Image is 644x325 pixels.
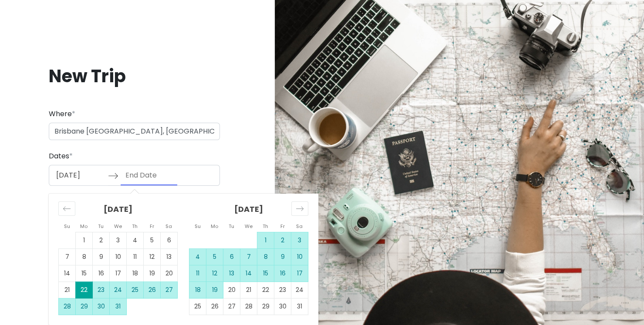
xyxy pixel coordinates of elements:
small: We [114,223,122,230]
small: Mo [211,223,218,230]
td: Choose Sunday, January 4, 2026 as your check-out date. It’s available. [189,249,206,265]
td: Choose Thursday, December 25, 2025 as your check-out date. It’s available. [127,282,144,298]
td: Choose Saturday, January 3, 2026 as your check-out date. It’s available. [291,232,308,249]
td: Choose Saturday, December 20, 2025 as your check-out date. It’s available. [161,265,178,282]
td: Choose Monday, December 1, 2025 as your check-out date. It’s available. [76,232,93,249]
td: Choose Sunday, January 25, 2026 as your check-out date. It’s available. [189,298,206,315]
td: Choose Monday, December 29, 2025 as your check-out date. It’s available. [76,298,93,315]
td: Selected as start date. Monday, December 22, 2025 [76,282,93,298]
td: Choose Wednesday, December 24, 2025 as your check-out date. It’s available. [110,282,127,298]
td: Choose Wednesday, January 14, 2026 as your check-out date. It’s available. [240,265,257,282]
td: Choose Friday, December 5, 2025 as your check-out date. It’s available. [144,232,161,249]
td: Choose Thursday, December 11, 2025 as your check-out date. It’s available. [127,249,144,265]
td: Choose Tuesday, January 13, 2026 as your check-out date. It’s available. [223,265,240,282]
small: Th [263,223,268,230]
td: Choose Friday, January 2, 2026 as your check-out date. It’s available. [274,232,291,249]
td: Choose Tuesday, December 9, 2025 as your check-out date. It’s available. [93,249,110,265]
td: Choose Tuesday, January 6, 2026 as your check-out date. It’s available. [223,249,240,265]
td: Choose Thursday, December 4, 2025 as your check-out date. It’s available. [127,232,144,249]
td: Choose Tuesday, December 16, 2025 as your check-out date. It’s available. [93,265,110,282]
td: Choose Friday, December 12, 2025 as your check-out date. It’s available. [144,249,161,265]
td: Choose Saturday, January 17, 2026 as your check-out date. It’s available. [291,265,308,282]
small: Fr [280,223,285,230]
td: Choose Thursday, January 22, 2026 as your check-out date. It’s available. [257,282,274,298]
div: Move forward to switch to the next month. [291,201,308,216]
td: Choose Sunday, December 7, 2025 as your check-out date. It’s available. [59,249,76,265]
td: Choose Sunday, December 21, 2025 as your check-out date. It’s available. [59,282,76,298]
strong: [DATE] [104,204,132,214]
td: Choose Sunday, December 14, 2025 as your check-out date. It’s available. [59,265,76,282]
small: Fr [150,223,154,230]
td: Choose Wednesday, January 21, 2026 as your check-out date. It’s available. [240,282,257,298]
td: Choose Thursday, December 18, 2025 as your check-out date. It’s available. [127,265,144,282]
td: Choose Saturday, December 27, 2025 as your check-out date. It’s available. [161,282,178,298]
input: Start Date [51,165,108,185]
td: Choose Monday, January 26, 2026 as your check-out date. It’s available. [206,298,223,315]
td: Choose Saturday, January 10, 2026 as your check-out date. It’s available. [291,249,308,265]
td: Choose Sunday, January 18, 2026 as your check-out date. It’s available. [189,282,206,298]
strong: [DATE] [234,204,263,214]
small: Th [132,223,138,230]
td: Choose Friday, January 16, 2026 as your check-out date. It’s available. [274,265,291,282]
small: Tu [98,223,104,230]
td: Choose Monday, December 15, 2025 as your check-out date. It’s available. [76,265,93,282]
td: Choose Wednesday, December 31, 2025 as your check-out date. It’s available. [110,298,127,315]
td: Choose Wednesday, January 7, 2026 as your check-out date. It’s available. [240,249,257,265]
input: City (e.g., New York) [49,123,220,140]
td: Choose Wednesday, January 28, 2026 as your check-out date. It’s available. [240,298,257,315]
td: Choose Monday, January 5, 2026 as your check-out date. It’s available. [206,249,223,265]
td: Choose Tuesday, December 2, 2025 as your check-out date. It’s available. [93,232,110,249]
td: Choose Tuesday, January 20, 2026 as your check-out date. It’s available. [223,282,240,298]
div: Move backward to switch to the previous month. [58,201,75,216]
label: Dates [49,151,73,162]
small: Mo [80,223,88,230]
input: End Date [121,165,177,185]
td: Choose Saturday, December 6, 2025 as your check-out date. It’s available. [161,232,178,249]
small: Sa [296,223,303,230]
td: Choose Wednesday, December 3, 2025 as your check-out date. It’s available. [110,232,127,249]
td: Choose Sunday, December 28, 2025 as your check-out date. It’s available. [59,298,76,315]
small: Sa [165,223,172,230]
small: Tu [229,223,234,230]
td: Choose Monday, January 12, 2026 as your check-out date. It’s available. [206,265,223,282]
td: Choose Tuesday, January 27, 2026 as your check-out date. It’s available. [223,298,240,315]
td: Choose Monday, December 8, 2025 as your check-out date. It’s available. [76,249,93,265]
td: Choose Friday, January 30, 2026 as your check-out date. It’s available. [274,298,291,315]
td: Choose Thursday, January 15, 2026 as your check-out date. It’s available. [257,265,274,282]
td: Choose Friday, January 23, 2026 as your check-out date. It’s available. [274,282,291,298]
td: Choose Friday, January 9, 2026 as your check-out date. It’s available. [274,249,291,265]
td: Choose Saturday, December 13, 2025 as your check-out date. It’s available. [161,249,178,265]
td: Choose Tuesday, December 23, 2025 as your check-out date. It’s available. [93,282,110,298]
td: Choose Saturday, January 24, 2026 as your check-out date. It’s available. [291,282,308,298]
small: Su [64,223,70,230]
td: Choose Thursday, January 29, 2026 as your check-out date. It’s available. [257,298,274,315]
div: Calendar [49,194,318,325]
label: Where [49,108,75,120]
td: Choose Friday, December 19, 2025 as your check-out date. It’s available. [144,265,161,282]
td: Choose Wednesday, December 10, 2025 as your check-out date. It’s available. [110,249,127,265]
td: Choose Thursday, January 1, 2026 as your check-out date. It’s available. [257,232,274,249]
td: Choose Sunday, January 11, 2026 as your check-out date. It’s available. [189,265,206,282]
small: We [245,223,253,230]
h1: New Trip [49,65,220,87]
td: Choose Tuesday, December 30, 2025 as your check-out date. It’s available. [93,298,110,315]
td: Choose Friday, December 26, 2025 as your check-out date. It’s available. [144,282,161,298]
td: Choose Wednesday, December 17, 2025 as your check-out date. It’s available. [110,265,127,282]
td: Choose Thursday, January 8, 2026 as your check-out date. It’s available. [257,249,274,265]
td: Choose Saturday, January 31, 2026 as your check-out date. It’s available. [291,298,308,315]
td: Choose Monday, January 19, 2026 as your check-out date. It’s available. [206,282,223,298]
small: Su [195,223,201,230]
